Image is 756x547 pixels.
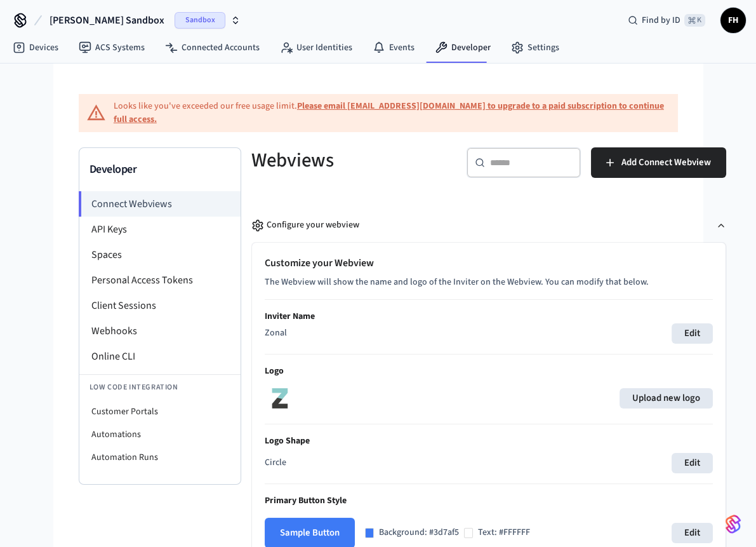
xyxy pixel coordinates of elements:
[265,310,713,323] p: Inviter Name
[69,36,155,59] a: ACS Systems
[79,191,241,217] li: Connect Webviews
[79,344,241,369] li: Online CLI
[79,446,241,469] li: Automation Runs
[621,154,711,171] span: Add Connect Webview
[672,453,713,473] button: Edit
[684,14,705,27] span: ⌘ K
[265,456,286,469] p: Circle
[265,383,295,414] img: Zonal logo
[265,255,713,271] h2: Customize your Webview
[642,14,680,27] span: Find by ID
[591,147,726,178] button: Add Connect Webview
[672,523,713,543] button: Edit
[722,9,745,32] span: FH
[79,267,241,293] li: Personal Access Tokens
[79,217,241,242] li: API Keys
[265,435,713,448] p: Logo Shape
[478,526,530,539] p: Text: #FFFFFF
[362,36,425,59] a: Events
[672,323,713,344] button: Edit
[265,327,287,340] p: Zonal
[251,208,726,242] button: Configure your webview
[79,242,241,267] li: Spaces
[425,36,501,59] a: Developer
[155,36,270,59] a: Connected Accounts
[79,400,241,423] li: Customer Portals
[79,293,241,318] li: Client Sessions
[114,100,664,126] a: Please email [EMAIL_ADDRESS][DOMAIN_NAME] to upgrade to a paid subscription to continue full access.
[90,161,230,179] h3: Developer
[379,526,459,539] p: Background: #3d7af5
[726,514,741,534] img: SeamLogoGradient.69752ec5.svg
[618,9,715,32] div: Find by ID⌘ K
[720,8,746,33] button: FH
[270,36,362,59] a: User Identities
[79,318,241,344] li: Webhooks
[265,494,713,508] p: Primary Button Style
[79,423,241,446] li: Automations
[50,13,164,28] span: [PERSON_NAME] Sandbox
[501,36,569,59] a: Settings
[251,219,359,232] div: Configure your webview
[175,12,225,29] span: Sandbox
[3,36,69,59] a: Devices
[265,365,713,378] p: Logo
[620,388,713,409] label: Upload new logo
[79,374,241,400] li: Low Code Integration
[251,147,451,173] h5: Webviews
[265,276,713,289] p: The Webview will show the name and logo of the Inviter on the Webview. You can modify that below.
[114,100,678,126] div: Looks like you've exceeded our free usage limit.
